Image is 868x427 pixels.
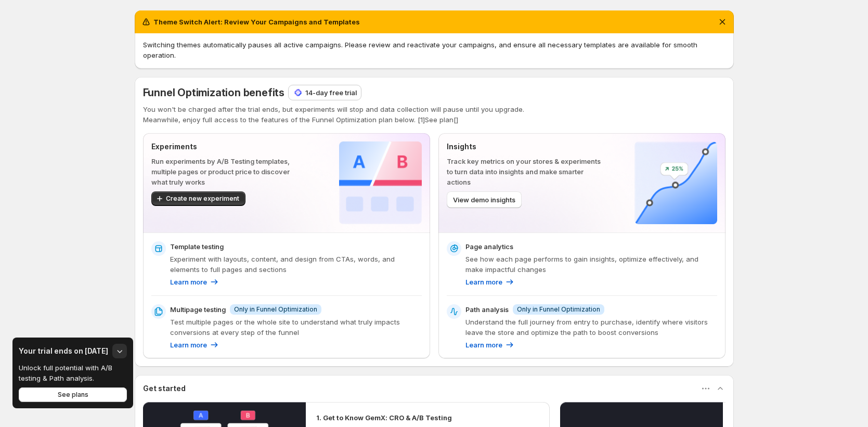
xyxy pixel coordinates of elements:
a: Learn more [465,340,515,350]
span: See plans [58,391,88,399]
h3: Get started [143,383,186,394]
p: Meanwhile, enjoy full access to the features of the Funnel Optimization plan below. [1]See plan[] [143,114,726,125]
p: Learn more [465,340,502,350]
button: See plans [19,387,127,402]
p: Test multiple pages or the whole site to understand what truly impacts conversions at every step ... [170,317,422,338]
p: Multipage testing [170,304,226,315]
p: Understand the full journey from entry to purchase, identify where visitors leave the store and o... [465,317,717,338]
p: 14-day free trial [305,87,357,98]
a: Learn more [465,277,515,287]
p: Learn more [465,277,502,287]
h3: Your trial ends on [DATE] [19,346,108,356]
img: Insights [634,141,717,224]
a: Learn more [170,340,219,350]
p: See how each page performs to gain insights, optimize effectively, and make impactful changes [465,254,717,275]
button: View demo insights [447,191,522,208]
span: Switching themes automatically pauses all active campaigns. Please review and reactivate your cam... [143,41,697,59]
p: Run experiments by A/B Testing templates, multiple pages or product price to discover what truly ... [151,156,306,187]
h2: Theme Switch Alert: Review Your Campaigns and Templates [153,17,360,27]
span: View demo insights [453,195,515,205]
h2: 1. Get to Know GemX: CRO & A/B Testing [316,412,452,423]
p: Experiments [151,141,306,152]
a: Learn more [170,277,219,287]
span: Create new experiment [166,195,239,203]
p: You won't be charged after the trial ends, but experiments will stop and data collection will pau... [143,104,726,114]
p: Track key metrics on your stores & experiments to turn data into insights and make smarter actions [447,156,601,187]
p: Learn more [170,340,207,350]
p: Learn more [170,277,207,287]
button: Dismiss notification [715,15,730,29]
button: Create new experiment [151,191,245,206]
p: Unlock full potential with A/B testing & Path analysis. [19,363,120,383]
img: 14-day free trial [293,87,303,98]
span: Funnel Optimization benefits [143,86,284,99]
span: Only in Funnel Optimization [517,305,600,314]
span: Only in Funnel Optimization [234,305,317,314]
p: Experiment with layouts, content, and design from CTAs, words, and elements to full pages and sec... [170,254,422,275]
p: Page analytics [465,241,513,252]
p: Path analysis [465,304,509,315]
p: Insights [447,141,601,152]
img: Experiments [339,141,422,224]
p: Template testing [170,241,224,252]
